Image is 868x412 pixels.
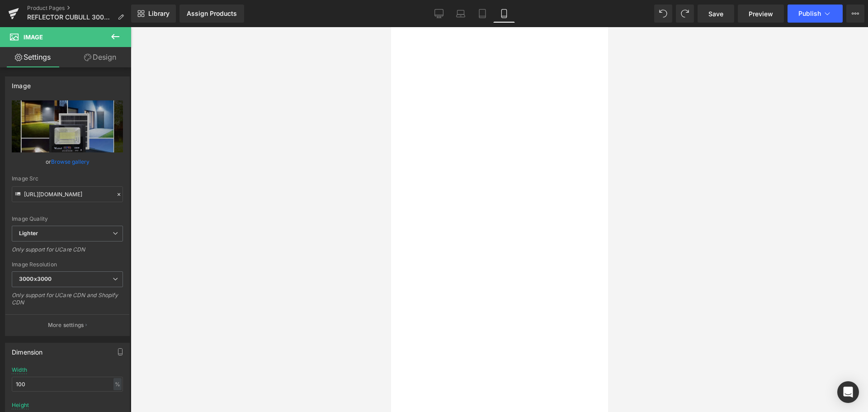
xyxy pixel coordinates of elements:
button: More [846,5,864,23]
a: Laptop [450,5,472,23]
button: More settings [5,314,129,336]
div: % [113,378,122,390]
span: Library [148,9,170,18]
div: Only support for UCare CDN and Shopify CDN [12,292,123,312]
div: Image [12,77,31,90]
b: Lighter [19,230,38,237]
div: Dimension [12,343,43,356]
button: Undo [654,5,672,23]
button: Publish [788,5,843,23]
a: Desktop [428,5,450,23]
p: More settings [48,321,84,329]
a: Preview [738,5,784,23]
a: Mobile [493,5,515,23]
a: Tablet [472,5,493,23]
span: Preview [749,9,773,19]
div: Height [12,402,29,408]
div: Assign Products [187,10,237,17]
div: Image Resolution [12,261,123,268]
span: Publish [798,10,821,17]
div: Only support for UCare CDN [12,246,123,259]
a: New Library [131,5,176,23]
a: Design [67,47,133,67]
a: Product Pages [27,5,131,12]
button: Redo [676,5,694,23]
div: Open Intercom Messenger [837,381,859,403]
span: Image [24,33,43,41]
input: auto [12,377,123,392]
a: Browse gallery [51,154,90,170]
div: Width [12,367,27,373]
div: Image Quality [12,216,123,222]
span: REFLECTOR CUBULL 300W l 2025 [27,14,114,21]
input: Link [12,186,123,202]
span: Save [708,9,723,19]
div: Image Src [12,175,123,182]
b: 3000x3000 [19,275,52,282]
div: or [12,157,123,166]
